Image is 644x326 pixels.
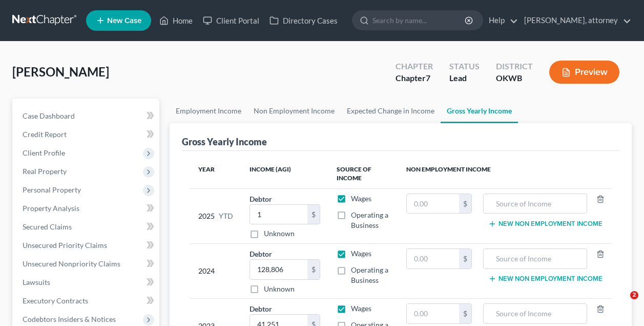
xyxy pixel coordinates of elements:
label: Unknown [264,228,295,239]
a: Client Portal [198,11,264,30]
div: Chapter [396,72,433,84]
button: New Non Employment Income [488,275,603,283]
a: Lawsuits [14,273,159,292]
a: Executory Contracts [14,292,159,310]
div: $ [307,260,320,279]
div: Lead [449,72,480,84]
a: Gross Yearly Income [441,99,518,123]
span: Executory Contracts [23,296,88,305]
a: Property Analysis [14,199,159,218]
a: Non Employment Income [247,99,341,123]
label: Unknown [264,284,295,294]
th: Non Employment Income [398,159,611,189]
span: YTD [219,211,233,221]
input: Source of Income [489,249,582,269]
input: 0.00 [250,205,307,224]
span: New Case [107,17,141,25]
div: District [496,61,533,72]
div: $ [459,194,471,214]
div: 2024 [198,248,233,294]
a: Credit Report [14,125,159,144]
span: Operating a Business [351,265,388,284]
span: Codebtors Insiders & Notices [23,315,116,323]
span: 7 [426,73,430,83]
span: Wages [351,249,371,258]
button: New Non Employment Income [488,220,603,228]
input: 0.00 [250,260,307,279]
span: Unsecured Priority Claims [23,241,107,250]
div: $ [307,205,320,224]
a: Expected Change in Income [341,99,441,123]
th: Source of Income [328,159,399,189]
input: Source of Income [489,194,582,214]
input: 0.00 [407,194,459,214]
div: OKWB [496,72,533,84]
div: Gross Yearly Income [182,136,267,148]
input: 0.00 [407,304,459,323]
input: Search by name... [372,11,466,30]
label: Debtor [250,194,272,204]
span: Secured Claims [23,222,72,231]
a: [PERSON_NAME], attorney [519,11,631,30]
span: Wages [351,304,371,313]
span: Credit Report [23,130,67,139]
th: Income (AGI) [241,159,328,189]
a: Directory Cases [264,11,343,30]
div: $ [459,304,471,323]
a: Employment Income [170,99,247,123]
iframe: Intercom live chat [609,291,634,316]
button: Preview [549,61,619,84]
div: Status [449,61,480,72]
th: Year [190,159,241,189]
label: Debtor [250,303,272,314]
span: [PERSON_NAME] [12,64,109,79]
a: Unsecured Priority Claims [14,236,159,255]
span: Property Analysis [23,204,79,213]
span: Real Property [23,167,67,176]
span: Unsecured Nonpriority Claims [23,259,120,268]
span: Wages [351,194,371,203]
span: Operating a Business [351,210,388,229]
span: Personal Property [23,185,81,194]
a: Help [484,11,518,30]
span: 2 [630,291,638,299]
a: Unsecured Nonpriority Claims [14,255,159,273]
span: Case Dashboard [23,111,75,120]
a: Case Dashboard [14,107,159,125]
label: Debtor [250,248,272,259]
div: $ [459,249,471,269]
a: Secured Claims [14,218,159,236]
a: Home [154,11,198,30]
input: 0.00 [407,249,459,269]
div: Chapter [396,61,433,72]
span: Client Profile [23,148,65,157]
div: 2025 [198,194,233,239]
span: Lawsuits [23,278,50,286]
input: Source of Income [489,304,582,323]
